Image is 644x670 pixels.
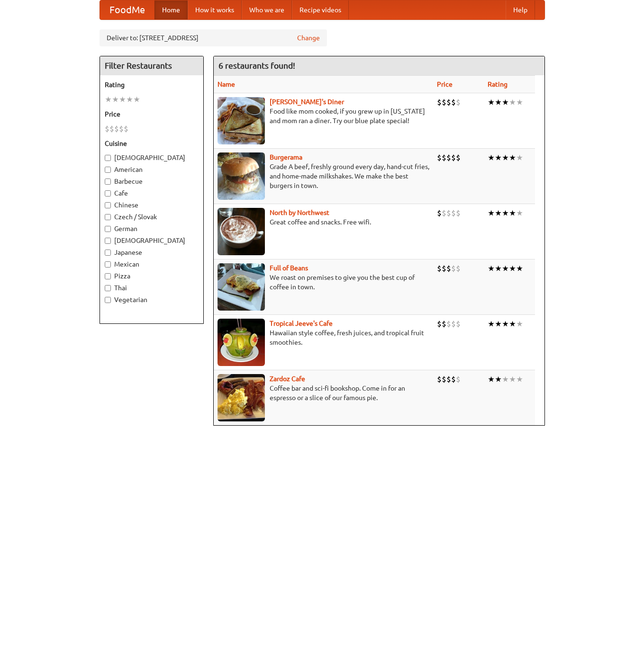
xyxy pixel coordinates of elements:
[105,153,199,162] label: [DEMOGRAPHIC_DATA]
[451,152,456,163] li: $
[105,295,199,304] label: Vegetarian
[105,202,111,208] input: Chinese
[488,208,495,218] li: ★
[105,190,111,197] input: Cafe
[488,374,495,384] li: ★
[218,217,429,227] p: Great coffee and snacks. Free wifi.
[516,152,523,163] li: ★
[105,94,112,105] li: ★
[456,208,461,218] li: $
[488,152,495,163] li: ★
[502,319,509,329] li: ★
[502,263,509,274] li: ★
[105,285,111,291] input: Thai
[451,208,456,218] li: $
[270,153,302,161] a: Burgerama
[105,297,111,303] input: Vegetarian
[456,319,461,329] li: $
[100,0,154,19] a: FoodMe
[218,107,429,125] p: Food like mom cooked, if you grew up in [US_STATE] and mom ran a diner. Try our blue plate special!
[242,0,292,19] a: Who we are
[446,152,451,163] li: $
[495,208,502,218] li: ★
[270,320,333,327] a: Tropical Jeeve's Cafe
[105,214,111,220] input: Czech / Slovak
[270,375,305,383] b: Zardoz Cafe
[105,248,199,257] label: Japanese
[488,319,495,329] li: ★
[516,97,523,107] li: ★
[437,374,442,384] li: $
[105,224,199,233] label: German
[516,319,523,329] li: ★
[105,226,111,232] input: German
[451,319,456,329] li: $
[442,97,446,107] li: $
[218,273,429,292] p: We roast on premises to give you the best cup of coffee in town.
[105,271,199,281] label: Pizza
[105,139,199,148] h5: Cuisine
[456,263,461,274] li: $
[105,273,111,279] input: Pizza
[509,374,516,384] li: ★
[292,0,349,19] a: Recipe videos
[119,94,126,105] li: ★
[437,319,442,329] li: $
[488,80,508,88] a: Rating
[270,264,308,272] a: Full of Beans
[105,283,199,293] label: Thai
[270,209,329,216] b: North by Northwest
[446,208,451,218] li: $
[100,56,203,75] h4: Filter Restaurants
[133,94,140,105] li: ★
[502,208,509,218] li: ★
[509,208,516,218] li: ★
[297,33,320,43] a: Change
[218,328,429,347] p: Hawaiian style coffee, fresh juices, and tropical fruit smoothies.
[105,124,109,134] li: $
[451,97,456,107] li: $
[446,97,451,107] li: $
[437,208,442,218] li: $
[442,319,446,329] li: $
[119,124,124,134] li: $
[509,97,516,107] li: ★
[516,374,523,384] li: ★
[100,29,327,46] div: Deliver to: [STREET_ADDRESS]
[112,94,119,105] li: ★
[105,212,199,222] label: Czech / Slovak
[124,124,128,134] li: $
[456,374,461,384] li: $
[495,374,502,384] li: ★
[456,152,461,163] li: $
[114,124,119,134] li: $
[218,384,429,402] p: Coffee bar and sci-fi bookshop. Come in for an espresso or a slice of our famous pie.
[218,162,429,190] p: Grade A beef, freshly ground every day, hand-cut fries, and home-made milkshakes. We make the bes...
[442,374,446,384] li: $
[495,319,502,329] li: ★
[218,208,265,255] img: north.jpg
[105,179,111,185] input: Barbecue
[456,97,461,107] li: $
[218,319,265,366] img: jeeves.jpg
[105,188,199,198] label: Cafe
[105,259,199,269] label: Mexican
[270,98,344,106] b: [PERSON_NAME]'s Diner
[105,261,111,268] input: Mexican
[446,263,451,274] li: $
[442,263,446,274] li: $
[451,263,456,274] li: $
[495,263,502,274] li: ★
[218,374,265,421] img: zardoz.jpg
[188,0,242,19] a: How it works
[437,80,453,88] a: Price
[442,152,446,163] li: $
[446,319,451,329] li: $
[437,97,442,107] li: $
[437,152,442,163] li: $
[105,238,111,244] input: [DEMOGRAPHIC_DATA]
[502,374,509,384] li: ★
[509,152,516,163] li: ★
[105,109,199,119] h5: Price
